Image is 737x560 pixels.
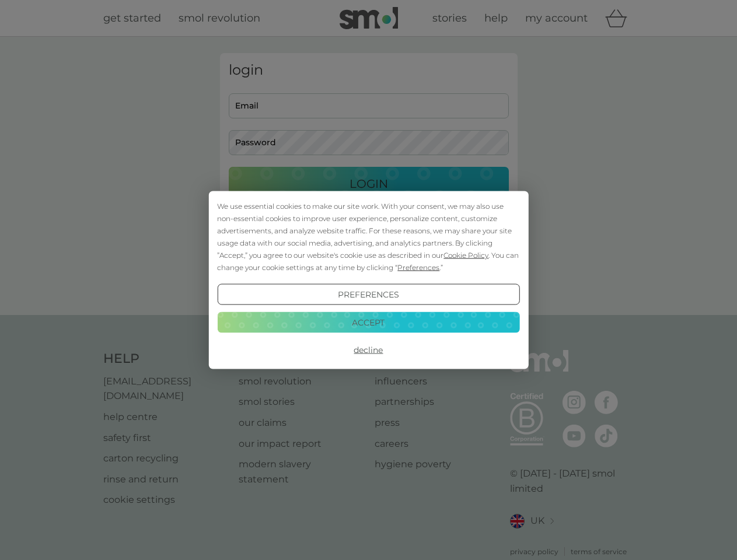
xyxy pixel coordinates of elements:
[443,251,488,260] span: Cookie Policy
[217,339,519,360] button: Decline
[208,191,528,369] div: Cookie Consent Prompt
[217,200,519,274] div: We use essential cookies to make our site work. With your consent, we may also use non-essential ...
[397,263,439,272] span: Preferences
[217,311,519,332] button: Accept
[217,284,519,305] button: Preferences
